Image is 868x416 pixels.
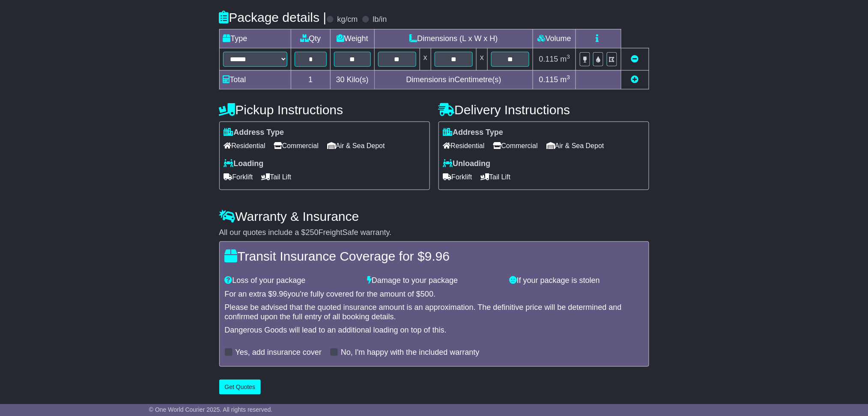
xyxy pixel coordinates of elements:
[481,170,511,184] span: Tail Lift
[219,209,649,223] h4: Warranty & Insurance
[341,348,480,357] label: No, I'm happy with the included warranty
[219,29,291,48] td: Type
[236,348,322,357] label: Yes, add insurance cover
[327,139,385,152] span: Air & Sea Depot
[274,139,319,152] span: Commercial
[438,103,649,117] h4: Delivery Instructions
[149,406,273,413] span: © One World Courier 2025. All rights reserved.
[273,290,288,298] span: 9.96
[505,276,648,285] div: If your package is stolen
[567,53,570,60] sup: 3
[219,228,649,238] div: All our quotes include a $ FreightSafe warranty.
[546,139,604,152] span: Air & Sea Depot
[631,55,639,63] a: Remove this item
[224,139,265,152] span: Residential
[443,170,472,184] span: Forklift
[443,139,485,152] span: Residential
[373,15,387,24] label: lb/in
[337,15,358,24] label: kg/cm
[219,380,261,395] button: Get Quotes
[443,159,491,169] label: Unloading
[219,70,291,89] td: Total
[291,70,331,89] td: 1
[420,48,431,70] td: x
[561,55,570,63] span: m
[219,103,430,117] h4: Pickup Instructions
[421,290,433,298] span: 500
[374,70,533,89] td: Dimensions in Centimetre(s)
[262,170,292,184] span: Tail Lift
[306,228,319,237] span: 250
[225,303,644,321] div: Please be advised that the quoted insurance amount is an approximation. The definitive price will...
[224,128,284,137] label: Address Type
[224,170,253,184] span: Forklift
[225,290,644,299] div: For an extra $ you're fully covered for the amount of $ .
[219,10,327,24] h4: Package details |
[224,159,264,169] label: Loading
[374,29,533,48] td: Dimensions (L x W x H)
[331,70,375,89] td: Kilo(s)
[533,29,576,48] td: Volume
[631,75,639,84] a: Add new item
[443,128,504,137] label: Address Type
[225,249,644,263] h4: Transit Insurance Coverage for $
[221,276,363,285] div: Loss of your package
[477,48,488,70] td: x
[225,326,644,335] div: Dangerous Goods will lead to an additional loading on top of this.
[539,55,558,63] span: 0.115
[425,249,450,263] span: 9.96
[493,139,538,152] span: Commercial
[561,75,570,84] span: m
[291,29,331,48] td: Qty
[363,276,505,285] div: Damage to your package
[567,74,570,80] sup: 3
[539,75,558,84] span: 0.115
[331,29,375,48] td: Weight
[336,75,345,84] span: 30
